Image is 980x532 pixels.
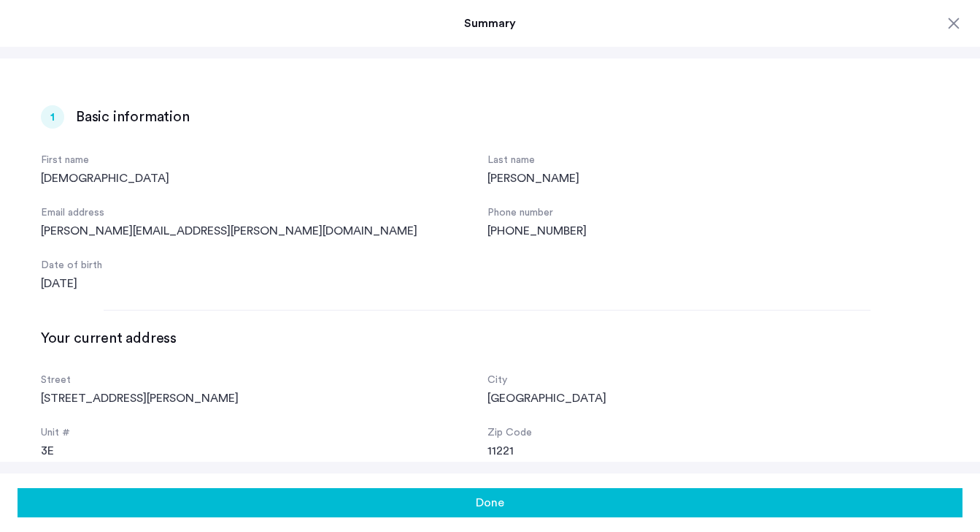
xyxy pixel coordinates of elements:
[41,275,487,292] div: [DATE]
[41,105,64,129] div: 1
[487,389,934,407] div: [GEOGRAPHIC_DATA]
[41,389,487,407] div: [STREET_ADDRESS][PERSON_NAME]
[487,372,934,389] div: City
[487,425,934,442] div: Zip Code
[41,425,487,442] div: Unit #
[919,474,965,517] iframe: chat widget
[76,107,190,127] h3: Basic information
[18,488,962,517] button: Done
[41,257,487,275] div: Date of birth
[41,328,177,349] h3: Your current address
[487,205,934,222] div: Phone number
[41,152,487,170] div: First name
[487,222,934,240] div: [PHONE_NUMBER]
[41,205,487,222] div: Email address
[487,152,934,170] div: Last name
[18,15,962,32] h3: Summary
[41,442,487,460] div: 3E
[487,170,934,187] div: [PERSON_NAME]
[41,372,487,389] div: Street
[41,170,487,187] div: [DEMOGRAPHIC_DATA]
[487,442,934,460] div: 11221
[41,222,487,240] div: [PERSON_NAME][EMAIL_ADDRESS][PERSON_NAME][DOMAIN_NAME]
